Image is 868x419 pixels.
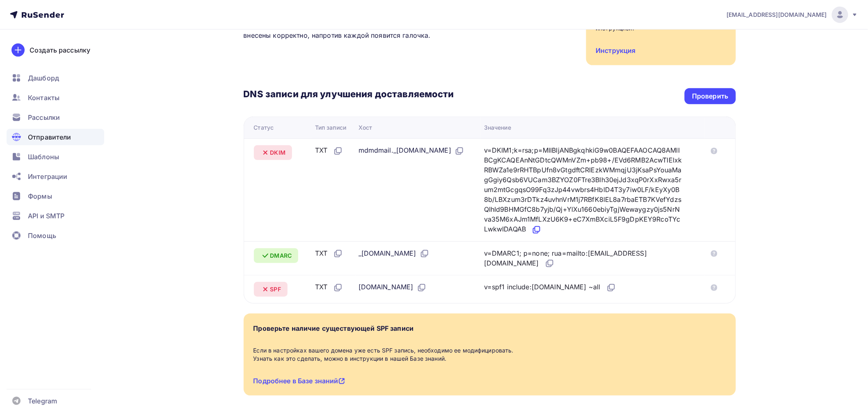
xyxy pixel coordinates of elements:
[596,46,636,55] a: Инструкция
[30,45,90,55] div: Создать рассылку
[28,152,59,162] span: Шаблоны
[7,89,104,106] a: Контакты
[254,323,414,333] div: Проверьте наличие существующей SPF записи
[315,145,343,156] div: TXT
[359,124,372,132] div: Хост
[244,88,454,101] h3: DNS записи для улучшения доставляемости
[254,124,274,132] div: Статус
[254,377,345,385] a: Подробнее в Базе знаний
[28,132,71,142] span: Отправители
[7,188,104,204] a: Формы
[726,7,858,23] a: [EMAIL_ADDRESS][DOMAIN_NAME]
[28,93,59,103] span: Контакты
[28,172,67,181] span: Интеграции
[359,145,464,156] div: mdmdmail._[DOMAIN_NAME]
[7,70,104,86] a: Дашборд
[28,211,64,221] span: API и SMTP
[484,282,616,293] div: v=spf1 include:[DOMAIN_NAME] ~all
[484,124,511,132] div: Значение
[359,248,429,259] div: _[DOMAIN_NAME]
[315,124,346,132] div: Тип записи
[7,109,104,126] a: Рассылки
[692,92,728,101] div: Проверить
[270,252,292,260] span: DMARC
[254,346,726,363] div: Если в настройках вашего домена уже есть SPF запись, необходимо ее модифицировать. Узнать как это...
[315,248,343,259] div: TXT
[359,282,427,293] div: [DOMAIN_NAME]
[28,73,59,83] span: Дашборд
[484,145,683,235] div: v=DKIM1;k=rsa;p=MIIBIjANBgkqhkiG9w0BAQEFAAOCAQ8AMIIBCgKCAQEAnNtGDtcQWMnVZm+pb98+/EVd6RMB2AcwTIElx...
[28,191,52,201] span: Формы
[7,129,104,145] a: Отправители
[315,282,343,293] div: TXT
[28,396,57,406] span: Telegram
[726,11,827,19] span: [EMAIL_ADDRESS][DOMAIN_NAME]
[484,248,683,269] div: v=DMARC1; p=none; rua=mailto:[EMAIL_ADDRESS][DOMAIN_NAME]
[28,231,56,240] span: Помощь
[270,149,286,157] span: DKIM
[7,149,104,165] a: Шаблоны
[270,285,281,293] span: SPF
[28,112,60,122] span: Рассылки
